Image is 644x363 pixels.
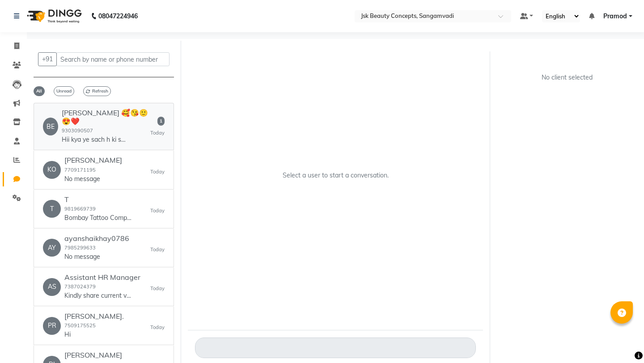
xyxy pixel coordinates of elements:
[43,239,61,257] div: AY
[64,283,96,290] small: 7387024379
[150,129,165,137] small: Today
[38,52,57,66] button: +91
[62,127,93,134] small: 9303090507
[157,117,165,126] span: 1
[43,317,61,335] div: PR
[64,167,96,173] small: 7709171195
[64,156,122,165] h6: [PERSON_NAME]
[64,245,96,251] small: 7985299633
[64,330,124,339] p: Hi
[283,171,389,180] p: Select a user to start a conversation.
[64,234,129,243] h6: ayanshaikhay0786
[518,73,616,82] div: No client selected
[150,246,165,253] small: Today
[64,291,131,300] p: Kindly share current vacancies for further discussion
[23,4,84,29] img: logo
[34,86,45,96] span: All
[62,109,150,126] h6: [PERSON_NAME] 🥰😘🙂😍❤️
[43,118,58,135] div: BE
[64,252,129,262] p: No message
[43,161,61,179] div: KO
[64,322,96,329] small: 7509175525
[150,207,165,215] small: Today
[43,200,61,218] div: T
[62,135,129,144] p: Hii kya ye sach h ki sale me makeup kit 15 rupees ka h
[64,213,131,223] p: Bombay Tattoo Company
[64,351,131,359] h6: [PERSON_NAME]
[64,312,124,321] h6: [PERSON_NAME].
[64,174,122,184] p: No message
[54,86,74,96] span: Unread
[150,285,165,292] small: Today
[64,195,131,204] h6: T
[98,4,138,29] b: 08047224946
[83,86,111,96] span: Refresh
[64,273,140,282] h6: Assistant HR Manager
[150,324,165,331] small: Today
[43,278,61,296] div: AS
[64,206,96,212] small: 9819669739
[56,52,169,66] input: Search by name or phone number
[150,168,165,176] small: Today
[603,12,627,21] span: Pramod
